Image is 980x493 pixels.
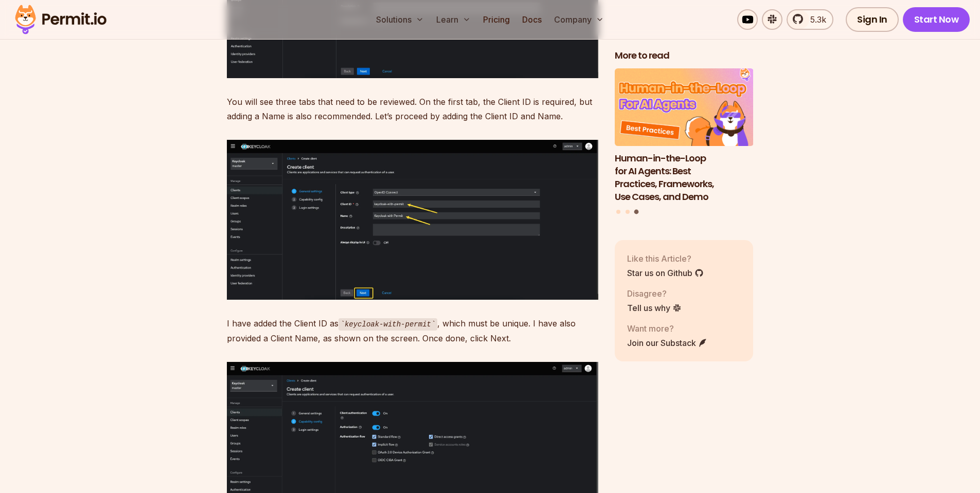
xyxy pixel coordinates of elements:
[338,318,438,331] code: keycloak-with-permit
[634,210,639,214] button: Go to slide 3
[627,337,707,349] a: Join our Substack
[627,302,682,314] a: Tell us why
[627,267,704,279] a: Star us on Github
[227,140,598,300] img: image.png
[626,210,630,214] button: Go to slide 2
[615,49,754,62] h2: More to read
[616,210,620,214] button: Go to slide 1
[846,7,899,32] a: Sign In
[550,9,608,30] button: Company
[627,287,682,300] p: Disagree?
[627,252,704,265] p: Like this Article?
[615,68,754,204] a: Human-in-the-Loop for AI Agents: Best Practices, Frameworks, Use Cases, and DemoHuman-in-the-Loop...
[615,152,754,203] h3: Human-in-the-Loop for AI Agents: Best Practices, Frameworks, Use Cases, and Demo
[903,7,970,32] a: Start Now
[372,9,428,30] button: Solutions
[227,316,598,345] p: I have added the Client ID as , which must be unique. I have also provided a Client Name, as show...
[804,13,826,26] span: 5.3k
[615,68,754,147] img: Human-in-the-Loop for AI Agents: Best Practices, Frameworks, Use Cases, and Demo
[479,9,514,30] a: Pricing
[787,9,833,30] a: 5.3k
[615,68,754,216] div: Posts
[615,68,754,204] li: 3 of 3
[432,9,475,30] button: Learn
[10,2,111,37] img: Permit logo
[227,95,598,123] p: You will see three tabs that need to be reviewed. On the first tab, the Client ID is required, bu...
[627,322,707,335] p: Want more?
[518,9,546,30] a: Docs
